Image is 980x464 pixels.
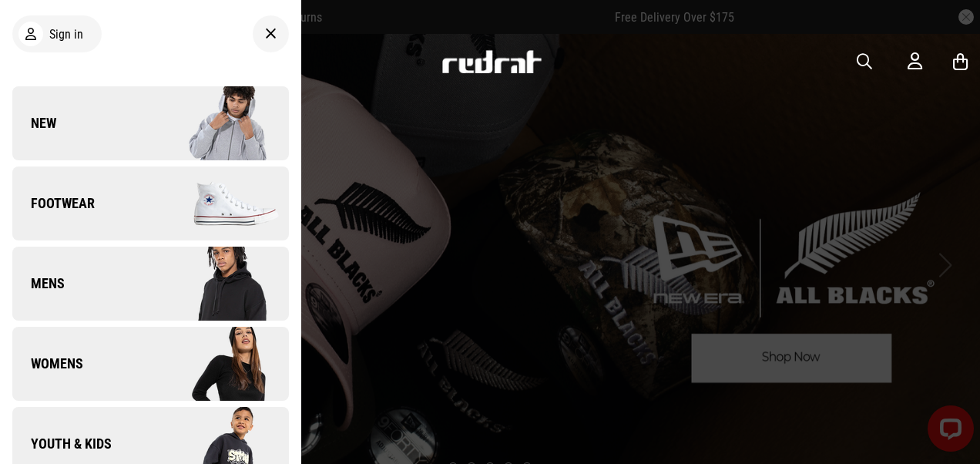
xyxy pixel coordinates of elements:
span: Footwear [12,194,95,213]
img: Company [150,85,288,162]
span: Womens [12,355,83,373]
img: Company [150,325,288,402]
a: New Company [12,86,289,160]
span: Sign in [49,27,83,42]
button: Open LiveChat chat widget [12,6,59,52]
img: Company [150,245,288,322]
span: Mens [12,274,65,293]
a: Footwear Company [12,166,289,240]
a: Mens Company [12,247,289,321]
span: New [12,114,56,133]
a: Womens Company [12,327,289,401]
img: Redrat logo [441,50,542,73]
span: Youth & Kids [12,435,112,453]
img: Company [150,165,288,242]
